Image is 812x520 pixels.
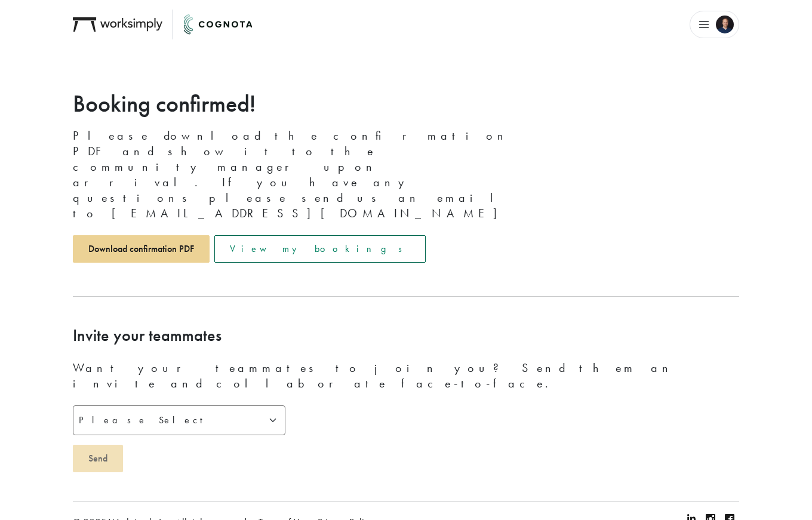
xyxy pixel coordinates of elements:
[214,235,426,263] a: View my bookings
[73,325,739,346] h3: Invite your teammates
[73,235,210,263] a: Download confirmation PDF
[73,128,512,221] p: Please download the confirmation PDF and show it to the community manager upon arrival. If you ha...
[73,17,162,32] img: Worksimply
[73,90,512,118] h1: Booking confirmed!
[73,360,739,391] p: Want your teammates to join you? Send them an invite and collaborate face-to-face.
